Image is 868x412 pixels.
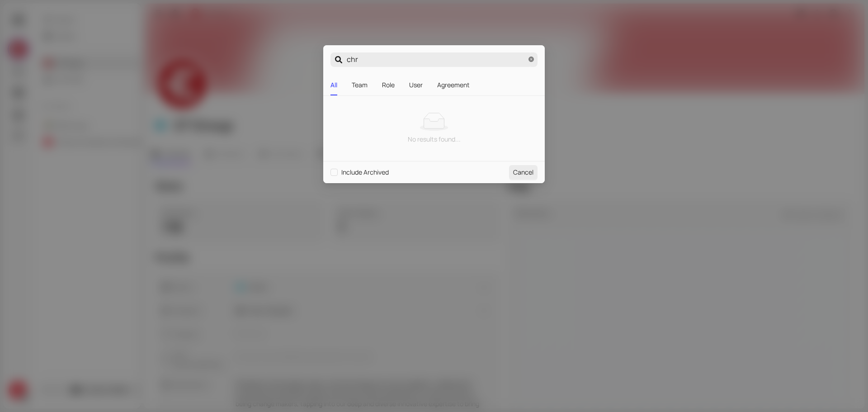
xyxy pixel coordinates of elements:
[528,56,534,64] span: close-circle
[338,167,392,177] span: Include Archived
[352,80,368,90] div: Team
[332,134,536,144] div: No results found...
[409,80,423,90] div: User
[330,80,337,90] div: All
[382,80,395,90] div: Role
[437,80,470,90] div: Agreement
[528,57,534,62] span: close-circle
[513,167,533,177] span: Cancel
[347,52,530,67] input: Search...
[509,165,538,180] button: Cancel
